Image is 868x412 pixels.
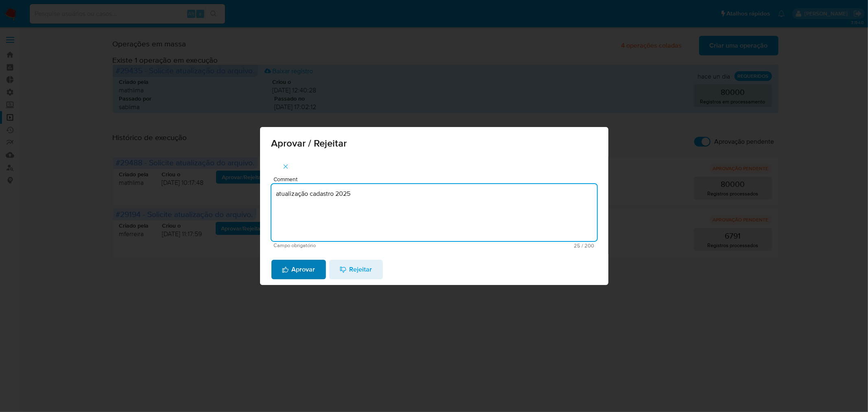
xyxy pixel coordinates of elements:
span: Aprovar [282,261,315,278]
span: Máximo 200 caracteres [434,243,595,248]
span: Aprovar / Rejeitar [271,138,597,148]
span: Comment [274,176,599,182]
button: Rejeitar [329,260,383,279]
textarea: atualização cadastro 2025 [271,184,597,241]
span: Campo obrigatório [274,243,434,248]
span: Rejeitar [340,261,372,278]
button: Aprovar [271,260,326,279]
